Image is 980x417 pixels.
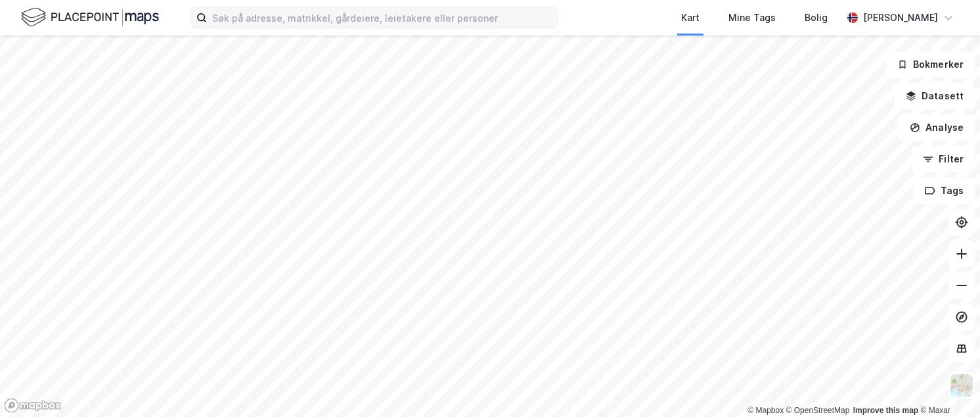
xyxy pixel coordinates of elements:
div: Bolig [805,10,828,26]
div: Kontrollprogram for chat [914,354,980,417]
div: Kart [681,10,700,26]
button: Analyse [899,114,975,141]
input: Søk på adresse, matrikkel, gårdeiere, leietakere eller personer [207,8,558,28]
div: [PERSON_NAME] [863,10,938,26]
button: Tags [914,178,975,204]
button: Datasett [895,83,975,109]
button: Filter [912,146,975,172]
img: logo.f888ab2527a4732fd821a326f86c7f29.svg [21,6,159,29]
a: Mapbox homepage [4,398,62,413]
a: Mapbox [747,406,784,415]
div: Mine Tags [728,10,776,26]
button: Bokmerker [886,51,975,78]
a: Improve this map [853,406,918,415]
a: OpenStreetMap [786,406,850,415]
iframe: Chat Widget [914,354,980,417]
